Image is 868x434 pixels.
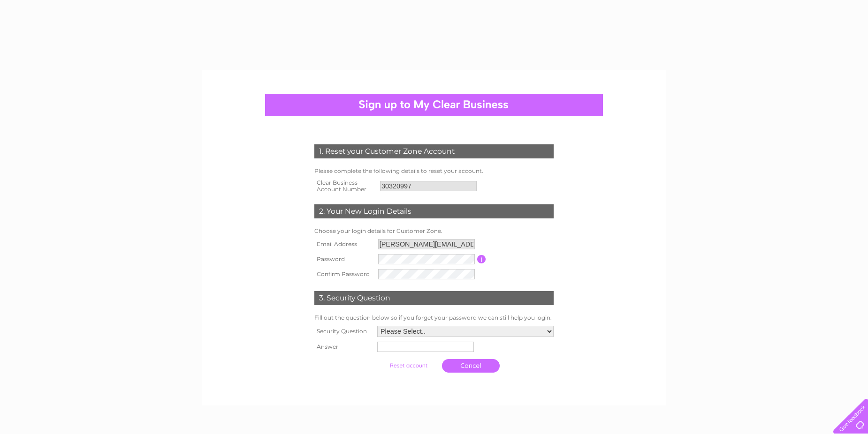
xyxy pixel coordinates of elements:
[314,204,554,218] div: 2. Your New Login Details
[312,237,376,252] th: Email Address
[312,339,375,354] th: Answer
[380,359,437,372] input: Submit
[312,252,376,267] th: Password
[312,177,378,195] th: Clear Business Account Number
[312,312,556,323] td: Fill out the question below so if you forget your password we can still help you login.
[477,255,486,263] input: Information
[314,291,554,305] div: 3. Security Question
[312,323,375,339] th: Security Question
[314,144,554,158] div: 1. Reset your Customer Zone Account
[312,267,376,282] th: Confirm Password
[312,225,556,237] td: Choose your login details for Customer Zone.
[312,165,556,177] td: Please complete the following details to reset your account.
[442,359,500,373] a: Cancel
